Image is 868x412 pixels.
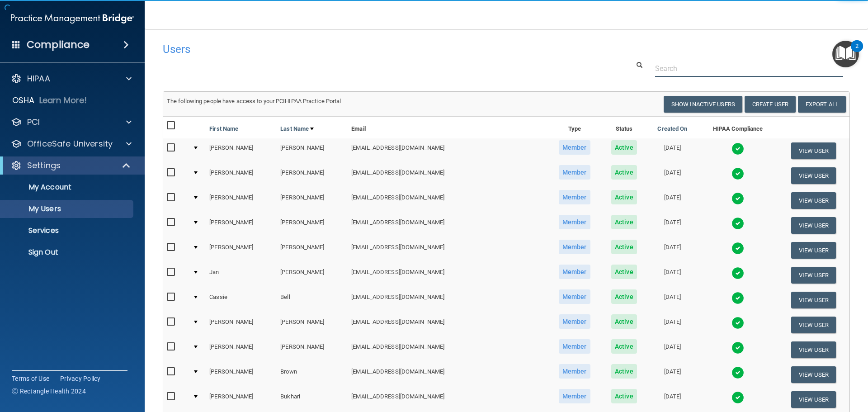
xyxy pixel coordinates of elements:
[206,163,277,188] td: [PERSON_NAME]
[277,387,348,412] td: Bukhari
[791,192,836,209] button: View User
[277,313,348,337] td: [PERSON_NAME]
[559,389,590,403] span: Member
[731,317,744,329] img: tick.e7d51cea.svg
[791,391,836,408] button: View User
[27,160,61,171] p: Settings
[791,242,836,259] button: View User
[277,263,348,288] td: [PERSON_NAME]
[731,217,744,230] img: tick.e7d51cea.svg
[647,238,698,263] td: [DATE]
[280,123,314,134] a: Last Name
[277,163,348,188] td: [PERSON_NAME]
[559,314,590,329] span: Member
[657,123,687,134] a: Created On
[647,362,698,387] td: [DATE]
[611,215,637,229] span: Active
[277,288,348,313] td: Bell
[647,263,698,288] td: [DATE]
[745,96,796,113] button: Create User
[206,263,277,288] td: Jan
[348,337,547,362] td: [EMAIL_ADDRESS][DOMAIN_NAME]
[206,238,277,263] td: [PERSON_NAME]
[348,213,547,238] td: [EMAIL_ADDRESS][DOMAIN_NAME]
[206,188,277,213] td: [PERSON_NAME]
[12,387,86,396] span: Ⓒ Rectangle Health 2024
[348,362,547,387] td: [EMAIL_ADDRESS][DOMAIN_NAME]
[731,267,744,279] img: tick.e7d51cea.svg
[27,138,113,149] p: OfficeSafe University
[206,362,277,387] td: [PERSON_NAME]
[731,292,744,304] img: tick.e7d51cea.svg
[655,60,843,77] input: Search
[559,339,590,354] span: Member
[611,190,637,204] span: Active
[27,73,50,84] p: HIPAA
[731,142,744,155] img: tick.e7d51cea.svg
[611,314,637,329] span: Active
[647,288,698,313] td: [DATE]
[6,248,129,257] p: Sign Out
[6,204,129,213] p: My Users
[348,313,547,337] td: [EMAIL_ADDRESS][DOMAIN_NAME]
[647,138,698,163] td: [DATE]
[60,374,101,383] a: Privacy Policy
[611,364,637,379] span: Active
[832,41,859,67] button: Open Resource Center, 2 new notifications
[348,188,547,213] td: [EMAIL_ADDRESS][DOMAIN_NAME]
[206,138,277,163] td: [PERSON_NAME]
[11,73,132,84] a: HIPAA
[601,117,647,138] th: Status
[791,267,836,284] button: View User
[348,238,547,263] td: [EMAIL_ADDRESS][DOMAIN_NAME]
[611,165,637,180] span: Active
[277,138,348,163] td: [PERSON_NAME]
[611,140,637,155] span: Active
[731,341,744,354] img: tick.e7d51cea.svg
[547,117,601,138] th: Type
[731,366,744,379] img: tick.e7d51cea.svg
[163,43,558,55] h4: Users
[27,117,40,128] p: PCI
[647,387,698,412] td: [DATE]
[731,391,744,404] img: tick.e7d51cea.svg
[611,289,637,304] span: Active
[209,123,238,134] a: First Name
[698,117,777,138] th: HIPAA Compliance
[559,140,590,155] span: Member
[27,38,90,51] h4: Compliance
[647,313,698,337] td: [DATE]
[559,364,590,379] span: Member
[348,387,547,412] td: [EMAIL_ADDRESS][DOMAIN_NAME]
[559,165,590,180] span: Member
[791,341,836,358] button: View User
[206,337,277,362] td: [PERSON_NAME]
[791,317,836,333] button: View User
[277,337,348,362] td: [PERSON_NAME]
[855,46,859,58] div: 2
[731,242,744,255] img: tick.e7d51cea.svg
[611,240,637,254] span: Active
[277,238,348,263] td: [PERSON_NAME]
[647,213,698,238] td: [DATE]
[559,215,590,229] span: Member
[559,190,590,204] span: Member
[11,9,134,28] img: PMB logo
[611,339,637,354] span: Active
[559,240,590,254] span: Member
[12,95,35,106] p: OSHA
[206,387,277,412] td: [PERSON_NAME]
[647,188,698,213] td: [DATE]
[277,362,348,387] td: Brown
[791,292,836,308] button: View User
[206,288,277,313] td: Cassie
[6,226,129,235] p: Services
[559,289,590,304] span: Member
[11,117,132,128] a: PCI
[348,138,547,163] td: [EMAIL_ADDRESS][DOMAIN_NAME]
[791,142,836,159] button: View User
[206,213,277,238] td: [PERSON_NAME]
[647,163,698,188] td: [DATE]
[348,263,547,288] td: [EMAIL_ADDRESS][DOMAIN_NAME]
[348,117,547,138] th: Email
